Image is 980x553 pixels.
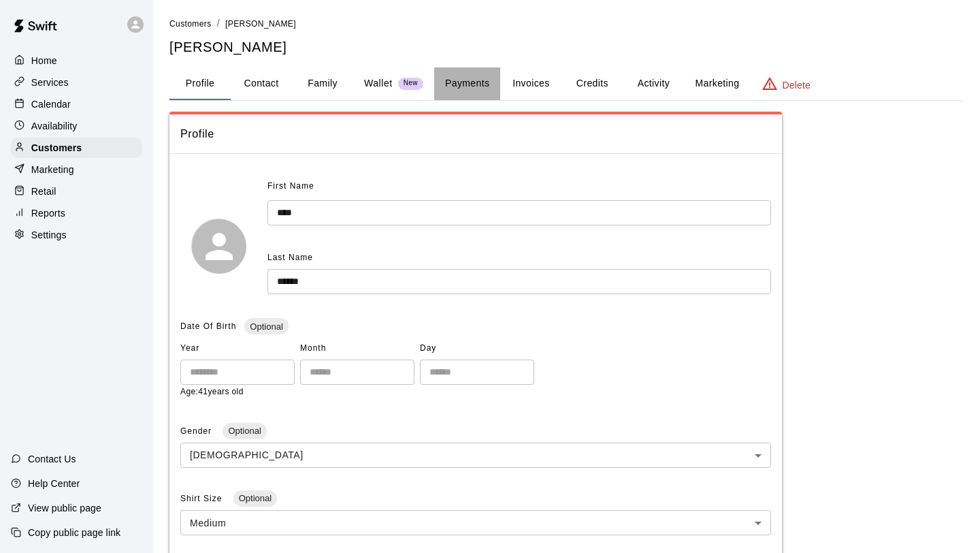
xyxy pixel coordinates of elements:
[180,125,771,143] span: Profile
[169,67,964,100] div: basic tabs example
[783,78,811,92] p: Delete
[434,67,500,100] button: Payments
[684,67,750,100] button: Marketing
[31,141,82,155] p: Customers
[180,443,771,468] div: [DEMOGRAPHIC_DATA]
[31,206,65,220] p: Reports
[223,426,266,436] span: Optional
[217,16,220,31] li: /
[420,338,534,360] span: Day
[180,387,244,396] span: Age: 41 years old
[31,97,71,111] p: Calendar
[11,181,142,202] a: Retail
[28,526,120,539] p: Copy public page link
[180,426,214,436] span: Gender
[11,50,142,71] a: Home
[169,18,212,29] a: Customers
[180,494,225,503] span: Shirt Size
[364,76,393,91] p: Wallet
[31,54,57,67] p: Home
[169,67,231,100] button: Profile
[398,79,423,88] span: New
[28,501,101,515] p: View public page
[11,203,142,223] a: Reports
[500,67,561,100] button: Invoices
[300,338,414,360] span: Month
[11,94,142,114] a: Calendar
[11,138,142,158] a: Customers
[231,67,292,100] button: Contact
[180,338,295,360] span: Year
[11,159,142,180] a: Marketing
[169,38,964,57] h5: [PERSON_NAME]
[233,493,277,503] span: Optional
[28,452,76,466] p: Contact Us
[267,253,313,262] span: Last Name
[11,225,142,245] a: Settings
[225,19,296,29] span: [PERSON_NAME]
[169,19,212,29] span: Customers
[623,67,684,100] button: Activity
[169,16,964,31] nav: breadcrumb
[180,321,236,331] span: Date Of Birth
[267,176,314,197] span: First Name
[28,477,80,490] p: Help Center
[31,228,67,242] p: Settings
[11,72,142,93] a: Services
[292,67,353,100] button: Family
[180,510,771,535] div: Medium
[244,321,288,332] span: Optional
[31,185,56,198] p: Retail
[31,76,69,89] p: Services
[11,116,142,136] a: Availability
[561,67,623,100] button: Credits
[31,119,78,133] p: Availability
[31,163,74,176] p: Marketing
